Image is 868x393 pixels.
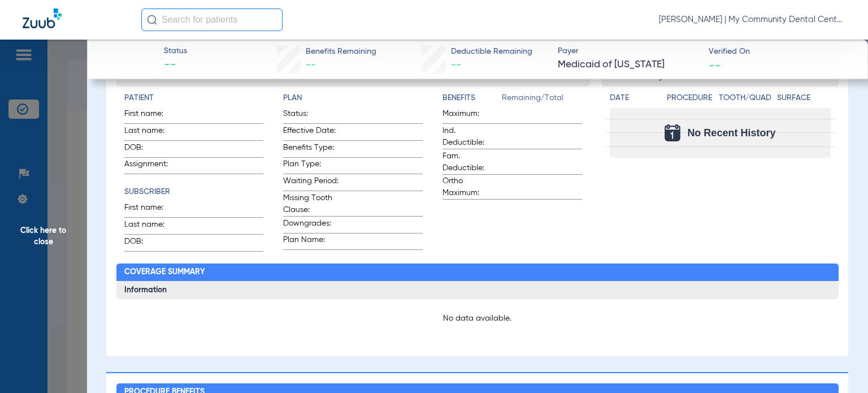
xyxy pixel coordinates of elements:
[719,92,772,108] app-breakdown-title: Tooth/Quad
[442,92,502,104] h4: Benefits
[558,58,698,72] span: Medicaid of [US_STATE]
[811,339,868,393] iframe: Chat Widget
[124,125,180,140] span: Last name:
[442,108,498,123] span: Maximum:
[164,58,187,74] span: --
[687,127,775,139] span: No Recent History
[124,202,180,217] span: First name:
[164,45,187,57] span: Status
[283,175,338,191] span: Waiting Period:
[451,46,532,58] span: Deductible Remaining
[283,158,338,174] span: Plan Type:
[442,92,502,108] app-breakdown-title: Benefits
[283,108,338,123] span: Status:
[141,8,283,31] input: Search for patients
[709,46,849,58] span: Verified On
[124,186,264,198] h4: Subscriber
[116,281,839,299] h3: Information
[665,124,680,141] img: Calendar
[777,92,831,108] app-breakdown-title: Surface
[147,15,157,25] img: Search Icon
[124,236,180,251] span: DOB:
[124,158,180,174] span: Assignment:
[306,46,376,58] span: Benefits Remaining
[777,92,831,104] h4: Surface
[442,175,498,199] span: Ortho Maximum:
[283,218,338,233] span: Downgrades:
[283,92,423,104] h4: Plan
[283,142,338,157] span: Benefits Type:
[124,142,180,157] span: DOB:
[659,14,845,25] span: [PERSON_NAME] | My Community Dental Centers
[719,92,772,104] h4: Tooth/Quad
[610,92,657,104] h4: Date
[124,313,831,324] p: No data available.
[442,150,498,174] span: Fam. Deductible:
[116,264,839,282] h2: Coverage Summary
[667,92,715,104] h4: Procedure
[23,8,62,28] img: Zuub Logo
[709,59,721,71] span: --
[502,92,582,108] span: Remaining/Total
[306,60,316,70] span: --
[667,92,715,108] app-breakdown-title: Procedure
[283,192,338,216] span: Missing Tooth Clause:
[124,92,264,104] h4: Patient
[283,125,338,140] span: Effective Date:
[610,92,657,108] app-breakdown-title: Date
[451,60,461,70] span: --
[558,45,698,57] span: Payer
[124,219,180,234] span: Last name:
[283,234,338,249] span: Plan Name:
[442,125,498,149] span: Ind. Deductible:
[124,108,180,123] span: First name:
